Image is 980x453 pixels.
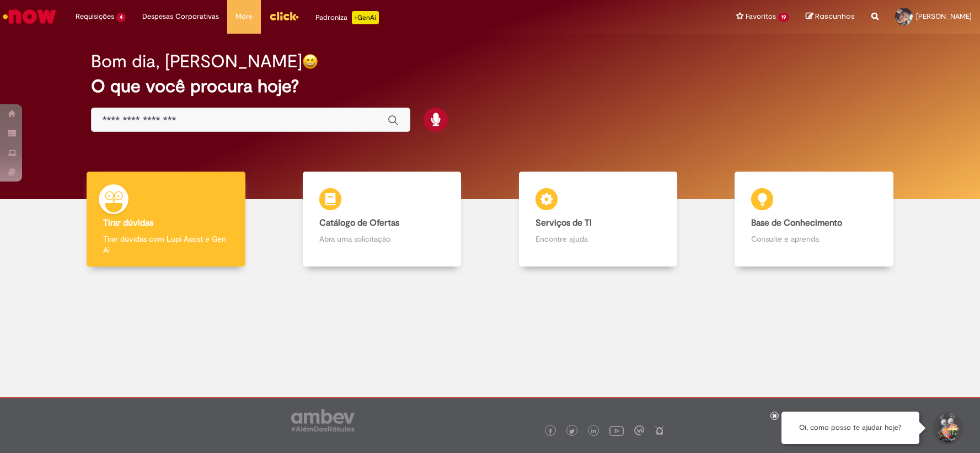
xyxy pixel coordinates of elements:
[751,217,842,228] b: Base de Conhecimento
[490,172,706,267] a: Serviços de TI Encontre ajuda
[746,11,776,22] span: Favoritos
[76,11,114,22] span: Requisições
[319,217,399,228] b: Catálogo de Ofertas
[274,172,490,267] a: Catálogo de Ofertas Abra uma solicitação
[548,429,553,434] img: logo_footer_facebook.png
[634,425,644,435] img: logo_footer_workplace.png
[655,425,665,435] img: logo_footer_naosei.png
[235,11,253,22] span: More
[142,11,219,22] span: Despesas Corporativas
[930,412,963,445] button: Iniciar Conversa de Suporte
[103,233,228,255] p: Tirar dúvidas com Lupi Assist e Gen Ai
[535,217,592,228] b: Serviços de TI
[352,11,379,24] p: +GenAi
[58,172,274,267] a: Tirar dúvidas Tirar dúvidas com Lupi Assist e Gen Ai
[269,8,299,24] img: click_logo_yellow_360x200.png
[1,6,58,28] img: ServiceNow
[319,233,445,244] p: Abra uma solicitação
[806,12,855,22] a: Rascunhos
[91,52,302,71] h2: Bom dia, [PERSON_NAME]
[569,429,575,434] img: logo_footer_twitter.png
[103,217,153,228] b: Tirar dúvidas
[815,11,855,22] span: Rascunhos
[302,54,318,70] img: happy-face.png
[609,423,624,438] img: logo_footer_youtube.png
[315,11,379,24] div: Padroniza
[916,12,972,21] span: [PERSON_NAME]
[781,412,919,444] div: Oi, como posso te ajudar hoje?
[751,233,876,244] p: Consulte e aprenda
[591,428,597,435] img: logo_footer_linkedin.png
[706,172,922,267] a: Base de Conhecimento Consulte e aprenda
[291,409,355,431] img: logo_footer_ambev_rotulo_gray.png
[91,77,889,96] h2: O que você procura hoje?
[778,13,789,22] span: 19
[535,233,661,244] p: Encontre ajuda
[116,13,126,22] span: 4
